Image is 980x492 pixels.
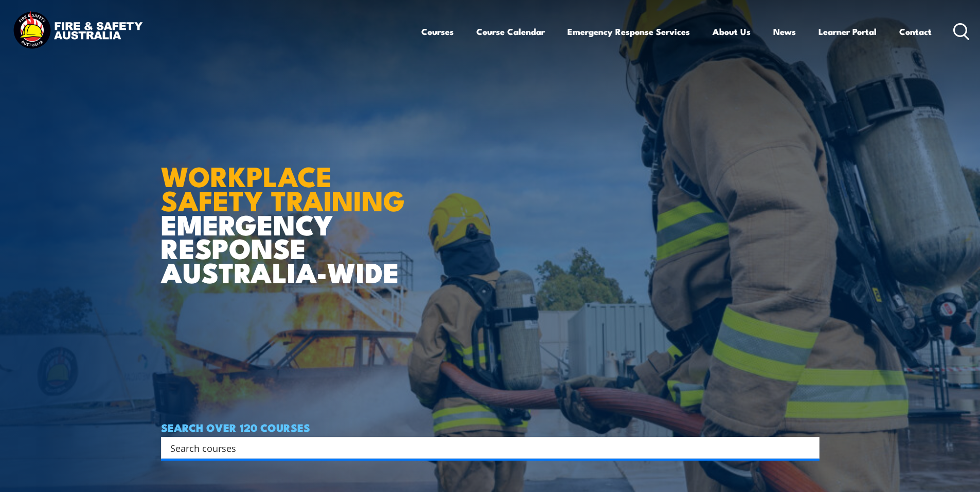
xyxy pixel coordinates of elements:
[172,441,799,455] form: Search form
[421,18,454,45] a: Courses
[801,441,816,455] button: Search magnifier button
[161,422,819,433] h4: SEARCH OVER 120 COURSES
[161,138,413,284] h1: EMERGENCY RESPONSE AUSTRALIA-WIDE
[773,18,796,45] a: News
[818,18,877,45] a: Learner Portal
[899,18,932,45] a: Contact
[476,18,545,45] a: Course Calendar
[712,18,751,45] a: About Us
[567,18,690,45] a: Emergency Response Services
[161,154,405,221] strong: WORKPLACE SAFETY TRAINING
[170,440,797,455] input: Search input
